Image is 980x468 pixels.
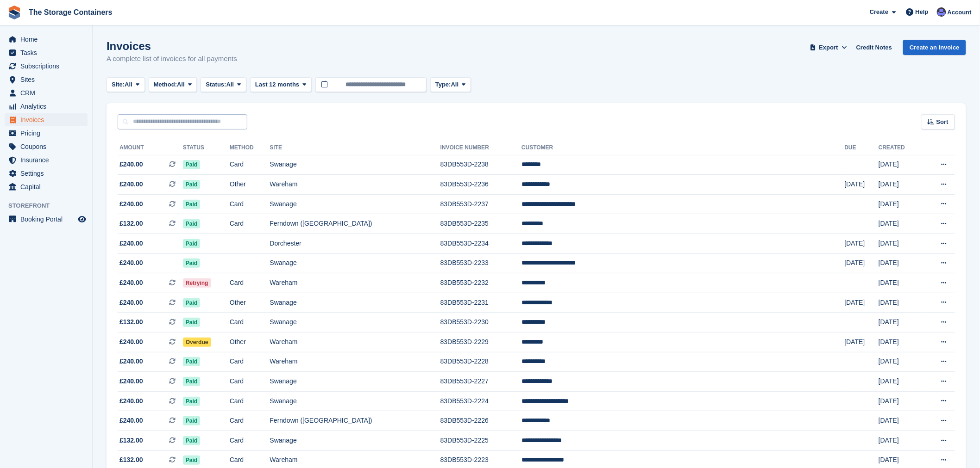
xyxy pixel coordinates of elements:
[879,411,923,431] td: [DATE]
[201,77,246,92] button: Status: All
[853,40,896,55] a: Credit Notes
[119,337,143,347] span: £240.00
[879,352,923,372] td: [DATE]
[870,7,888,17] span: Create
[916,7,929,17] span: Help
[183,141,230,155] th: Status
[119,416,143,425] span: £240.00
[230,214,270,234] td: Card
[5,60,88,73] a: menu
[119,357,143,366] span: £240.00
[845,293,879,313] td: [DATE]
[183,200,200,209] span: Paid
[119,179,143,189] span: £240.00
[230,411,270,431] td: Card
[879,333,923,352] td: [DATE]
[107,40,237,52] h1: Invoices
[154,80,177,89] span: Method:
[440,273,521,293] td: 83DB553D-2232
[183,278,211,288] span: Retrying
[845,333,879,352] td: [DATE]
[440,194,521,214] td: 83DB553D-2237
[879,155,923,175] td: [DATE]
[440,214,521,234] td: 83DB553D-2235
[879,273,923,293] td: [DATE]
[20,86,76,99] span: CRM
[451,80,459,89] span: All
[270,141,440,155] th: Site
[183,318,200,327] span: Paid
[845,141,879,155] th: Due
[270,333,440,352] td: Wareham
[5,180,88,193] a: menu
[183,338,211,347] span: Overdue
[270,194,440,214] td: Swanage
[25,5,116,20] a: The Storage Containers
[879,431,923,451] td: [DATE]
[183,259,200,268] span: Paid
[230,141,270,155] th: Method
[119,298,143,308] span: £240.00
[879,313,923,333] td: [DATE]
[5,113,88,126] a: menu
[230,194,270,214] td: Card
[107,54,237,64] p: A complete list of invoices for all payments
[5,140,88,153] a: menu
[440,352,521,372] td: 83DB553D-2228
[20,113,76,126] span: Invoices
[119,199,143,209] span: £240.00
[149,77,197,92] button: Method: All
[270,372,440,392] td: Swanage
[119,258,143,268] span: £240.00
[5,33,88,46] a: menu
[183,219,200,228] span: Paid
[270,155,440,175] td: Swanage
[20,33,76,46] span: Home
[270,431,440,451] td: Swanage
[119,317,143,327] span: £132.00
[440,431,521,451] td: 83DB553D-2225
[112,80,125,89] span: Site:
[230,155,270,175] td: Card
[107,77,145,92] button: Site: All
[5,46,88,59] a: menu
[183,436,200,445] span: Paid
[183,180,200,189] span: Paid
[183,416,200,425] span: Paid
[119,239,143,248] span: £240.00
[879,253,923,273] td: [DATE]
[230,372,270,392] td: Card
[5,100,88,113] a: menu
[440,175,521,195] td: 83DB553D-2236
[206,80,226,89] span: Status:
[183,377,200,386] span: Paid
[270,273,440,293] td: Wareham
[270,391,440,411] td: Swanage
[183,397,200,406] span: Paid
[440,234,521,254] td: 83DB553D-2234
[119,455,143,465] span: £132.00
[230,293,270,313] td: Other
[183,239,200,248] span: Paid
[183,160,200,169] span: Paid
[5,154,88,166] a: menu
[879,175,923,195] td: [DATE]
[879,293,923,313] td: [DATE]
[20,73,76,86] span: Sites
[440,155,521,175] td: 83DB553D-2238
[819,43,838,52] span: Export
[440,391,521,411] td: 83DB553D-2224
[440,372,521,392] td: 83DB553D-2227
[119,436,143,445] span: £132.00
[230,175,270,195] td: Other
[20,213,76,226] span: Booking Portal
[183,298,200,308] span: Paid
[255,80,299,89] span: Last 12 months
[226,80,234,89] span: All
[521,141,845,155] th: Customer
[879,214,923,234] td: [DATE]
[270,352,440,372] td: Wareham
[845,234,879,254] td: [DATE]
[230,352,270,372] td: Card
[230,391,270,411] td: Card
